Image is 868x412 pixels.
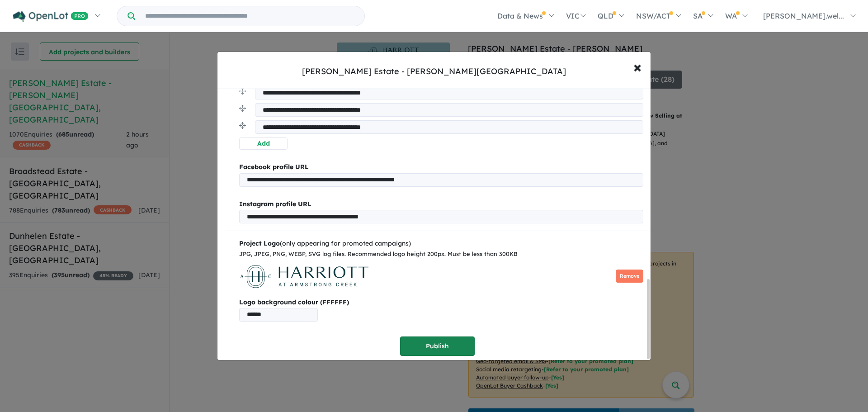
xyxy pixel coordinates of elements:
[400,336,475,356] button: Publish
[239,88,246,95] img: drag.svg
[13,11,89,22] img: Openlot PRO Logo White
[239,239,280,247] b: Project Logo
[239,105,246,112] img: drag.svg
[239,137,288,150] button: Add
[137,6,363,26] input: Try estate name, suburb, builder or developer
[302,66,566,77] div: [PERSON_NAME] Estate - [PERSON_NAME][GEOGRAPHIC_DATA]
[239,122,246,129] img: drag.svg
[239,200,311,208] b: Instagram profile URL
[616,270,643,283] button: Remove
[239,297,643,308] b: Logo background colour (FFFFFF)
[763,11,844,20] span: [PERSON_NAME].wel...
[239,238,643,249] div: (only appearing for promoted campaigns)
[239,163,309,171] b: Facebook profile URL
[239,249,643,259] div: JPG, JPEG, PNG, WEBP, SVG log files. Recommended logo height 200px. Must be less than 300KB
[239,263,371,290] img: Harriott%20Estate%20-%20Armstrong%20Creek___1722556584.png
[633,57,642,76] span: ×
